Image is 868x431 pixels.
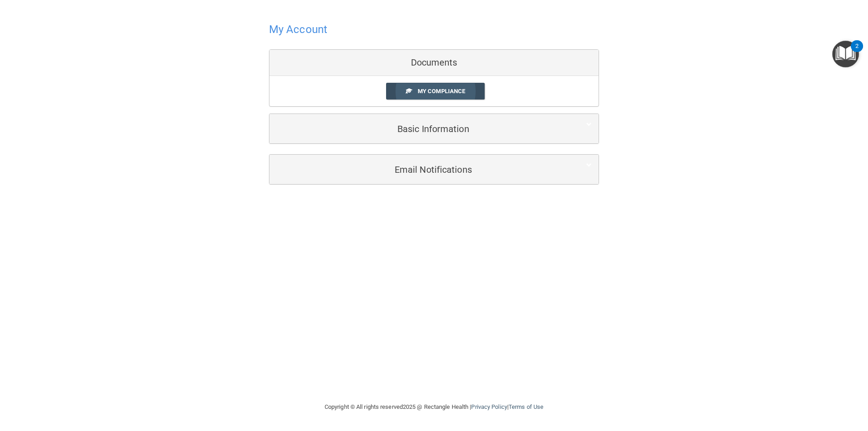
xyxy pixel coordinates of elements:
[269,393,599,422] div: Copyright © All rights reserved 2025 @ Rectangle Health | |
[276,159,592,180] a: Email Notifications
[855,46,859,58] div: 2
[276,124,564,134] h5: Basic Information
[509,403,543,410] a: Terms of Use
[471,403,507,410] a: Privacy Policy
[269,50,599,76] div: Documents
[276,118,592,139] a: Basic Information
[276,165,564,175] h5: Email Notifications
[832,41,859,67] button: Open Resource Center, 2 new notifications
[269,24,327,35] h4: My Account
[418,88,465,95] span: My Compliance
